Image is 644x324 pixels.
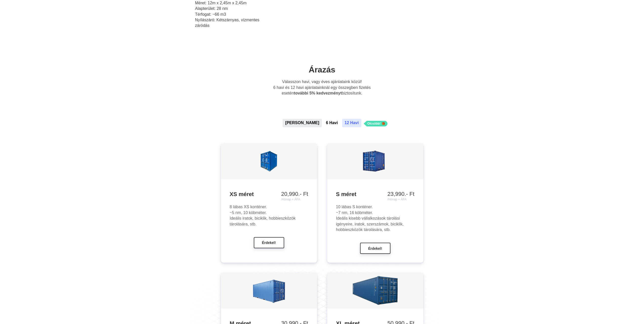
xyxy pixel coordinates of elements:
[281,191,308,201] div: 20,990.- Ft
[342,119,361,127] button: 12 Havi
[367,122,381,125] span: Olcsóbb!
[351,274,399,307] img: 12.jpg
[262,241,276,245] span: Érdekel!
[242,145,295,178] img: 8_1.png
[368,246,382,251] span: Érdekel!
[336,191,414,198] h3: S méret
[283,119,322,127] button: [PERSON_NAME]
[230,191,308,198] h3: XS méret
[323,119,340,127] button: 6 Havi
[256,65,388,75] h2: Árazás
[253,274,285,307] img: 6.jpg
[254,237,284,248] button: Érdekel!
[387,191,414,201] div: 23,990.- Ft
[336,204,414,233] div: 10 lábas S konténer. ~7 nm, 16 köbméter. Ideális kisebb vállalkozások tárolási igényeire, iratok,...
[382,122,385,125] img: Emoji Gift PNG
[294,91,342,95] b: további 5% kedvezményt
[346,145,404,178] img: 8.png
[360,246,390,250] a: Érdekel!
[254,240,284,244] a: Érdekel!
[269,79,375,96] p: Válasszon havi, vagy éves ajánlataink közül! 6 havi és 12 havi ajánlatainknál egy összegben fizet...
[230,204,308,227] div: 8 lábas XS konténer. ~5 nm, 10 köbméter. Ideális iratok, biciklik, hobbieszközök tárolására, stb.
[360,243,390,254] button: Érdekel!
